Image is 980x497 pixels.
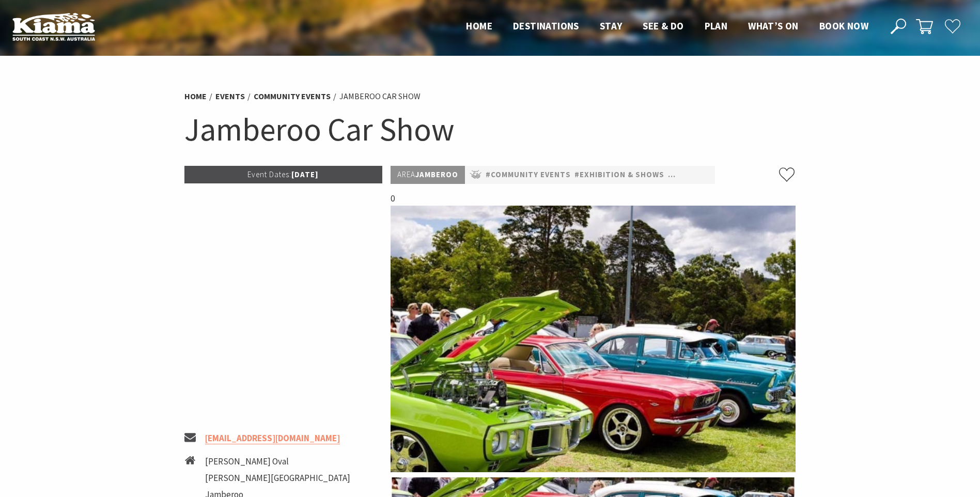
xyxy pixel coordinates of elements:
a: Book now [819,20,868,33]
p: Jamberoo [391,166,465,184]
li: [PERSON_NAME][GEOGRAPHIC_DATA] [205,471,350,485]
a: Home [466,20,492,33]
span: What’s On [748,20,799,32]
span: Area [397,169,415,179]
span: Stay [600,20,623,32]
a: Stay [600,20,623,33]
a: #Festivals [668,168,715,181]
a: #Exhibition & Shows [574,168,664,181]
p: [DATE] [184,166,383,183]
a: See & Do [643,20,683,33]
div: 0 [391,192,796,472]
span: See & Do [643,20,683,32]
span: Plan [705,20,728,32]
span: Home [466,20,492,32]
a: Destinations [513,20,579,33]
a: [EMAIL_ADDRESS][DOMAIN_NAME] [205,432,340,444]
img: Kiama Logo [12,12,95,41]
h1: Jamberoo Car Show [184,108,796,150]
span: Book now [819,20,868,32]
nav: Main Menu [456,18,879,35]
a: #Community Events [486,168,571,181]
span: Event Dates: [247,169,291,179]
a: Plan [705,20,728,33]
a: Events [215,91,245,102]
span: Destinations [513,20,579,32]
a: Home [184,91,207,102]
a: Community Events [254,91,331,102]
li: Jamberoo Car Show [339,90,421,103]
img: Jamberoo Car Show [391,206,796,472]
a: What’s On [748,20,799,33]
li: [PERSON_NAME] Oval [205,455,350,469]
